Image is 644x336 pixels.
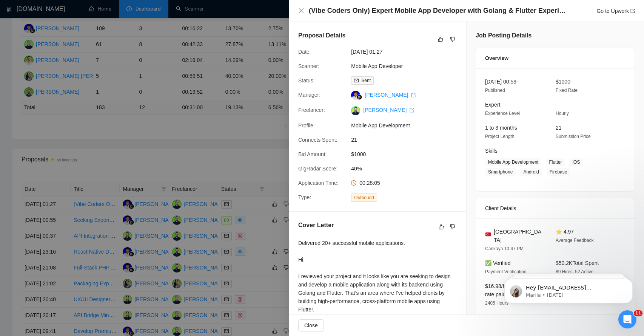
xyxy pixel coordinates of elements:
[485,88,505,93] span: Published
[634,310,642,316] span: 11
[485,260,511,266] span: ✅ Verified
[448,222,457,231] button: dislike
[363,107,414,113] a: [PERSON_NAME] export
[618,310,636,328] iframe: Intercom live chat
[493,263,644,316] iframe: Intercom notifications message
[485,54,508,62] span: Overview
[354,78,359,83] span: mail
[298,319,324,331] button: Close
[485,283,533,297] span: $16.98/hr avg hourly rate paid
[485,158,541,166] span: Mobile App Development
[485,246,524,251] span: Cankaya 10:47 PM
[298,221,334,230] h5: Cover Letter
[485,148,498,154] span: Skills
[630,9,635,13] span: export
[351,194,377,202] span: Outbound
[556,260,599,266] span: $50.2K Total Spent
[450,224,455,230] span: dislike
[596,8,635,14] a: Go to Upworkexport
[485,198,626,218] div: Client Details
[546,158,565,166] span: Flutter
[448,35,457,44] button: dislike
[556,102,558,108] span: -
[476,31,532,40] h5: Job Posting Details
[351,136,464,144] span: 21
[411,93,416,98] span: export
[298,63,319,69] span: Scanner:
[298,8,304,14] span: close
[304,321,318,330] span: Close
[351,63,403,69] a: Mobile App Developer
[556,88,578,93] span: Fixed Rate
[569,158,583,166] span: iOS
[556,125,562,131] span: 21
[351,106,360,115] img: c1_CvyS9CxCoSJC3mD3BH92RPhVJClFqPvkRQBDCSy2tztzXYjDvTSff_hzb3jbmjQ
[298,107,325,113] span: Freelancer:
[439,224,444,230] span: like
[351,180,356,186] span: clock-circle
[485,168,516,176] span: Smartphone
[485,111,520,116] span: Experience Level
[298,166,337,172] span: GigRadar Score:
[298,194,311,200] span: Type:
[298,137,337,143] span: Connects Spent:
[450,36,455,42] span: dislike
[485,102,500,108] span: Expert
[309,6,569,15] h4: (Vibe Coders Only) Expert Mobile App Developer with Golang & Flutter Experience
[485,79,516,85] span: [DATE] 00:59
[556,238,594,243] span: Average Feedback
[298,151,327,157] span: Bid Amount:
[351,150,464,158] span: $1000
[485,125,517,131] span: 1 to 3 months
[298,92,320,98] span: Manager:
[520,168,542,176] span: Android
[410,108,414,113] span: export
[485,269,526,274] span: Payment Verification
[437,222,446,231] button: like
[298,8,304,14] button: Close
[556,229,574,235] span: ⭐ 4.97
[298,31,345,40] h5: Proposal Details
[298,49,311,55] span: Date:
[556,79,570,85] span: $1000
[494,228,544,244] span: [GEOGRAPHIC_DATA]
[438,36,443,42] span: like
[357,94,362,100] img: gigradar-bm.png
[485,134,514,139] span: Project Length
[485,300,508,306] span: 2405 Hours
[298,122,315,129] span: Profile:
[556,111,569,116] span: Hourly
[298,180,339,186] span: Application Time:
[485,232,491,237] img: 🇹🇷
[556,134,591,139] span: Submission Price
[361,78,371,83] span: Sent
[436,35,445,44] button: like
[365,92,416,98] a: [PERSON_NAME] export
[298,77,315,84] span: Status:
[351,121,464,130] span: Mobile App Development
[351,164,464,173] span: 40%
[351,48,464,56] span: [DATE] 01:27
[359,180,380,186] span: 00:28:05
[547,168,570,176] span: Firebase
